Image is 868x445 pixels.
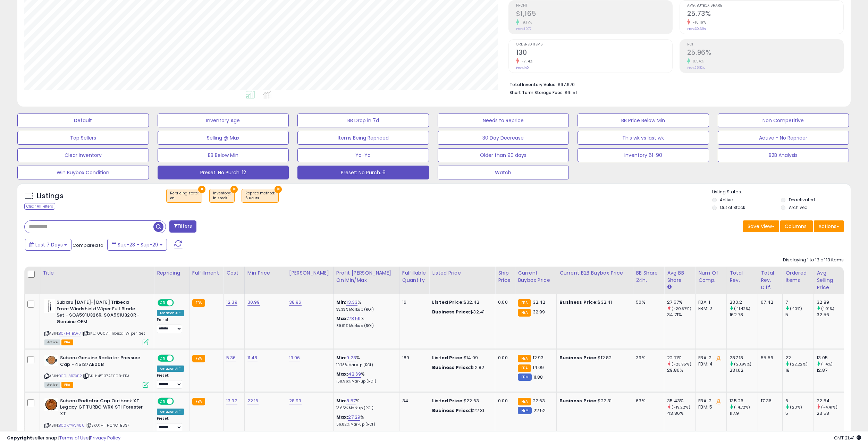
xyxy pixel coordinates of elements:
b: Min: [336,354,347,361]
b: Listed Price: [432,299,464,305]
button: Default [17,114,149,127]
a: 28.59 [348,315,361,322]
div: Fulfillable Quantity [402,269,426,284]
b: Short Term Storage Fees: [509,90,564,95]
div: Preset: [157,373,184,389]
div: $12.82 [432,364,490,371]
small: (20%) [790,404,802,410]
div: seller snap | | [7,435,120,442]
div: Current Buybox Price [518,269,554,284]
span: 22.63 [533,397,545,404]
div: Preset: [157,416,184,432]
button: Preset: No Purch. 12 [158,166,289,179]
button: Actions [814,220,844,232]
button: Inventory Age [158,114,289,127]
b: Max: [336,371,348,377]
small: FBA [192,299,205,307]
a: 13.92 [226,397,237,404]
a: 12.39 [226,299,237,306]
b: Total Inventory Value: [509,82,557,87]
div: 5 [785,410,814,417]
div: 43.86% [667,410,695,417]
span: Profit [516,4,672,8]
small: Prev: 140 [516,66,529,70]
span: 2025-10-7 21:41 GMT [834,435,861,441]
button: × [198,186,205,193]
label: Active [720,197,733,203]
div: % [336,355,394,368]
button: Selling @ Max [158,131,289,145]
a: 9.23 [346,354,356,361]
div: Listed Price [432,269,492,277]
span: Avg. Buybox Share [687,4,843,8]
div: % [336,299,394,312]
small: (41.42%) [734,306,750,311]
div: Profit [PERSON_NAME] on Min/Max [336,269,396,284]
small: (1.01%) [821,306,834,311]
a: 5.36 [226,354,236,361]
span: Inventory : [213,191,231,201]
span: FBA [61,382,73,388]
button: Needs to Reprice [438,114,569,127]
button: Clear Inventory [17,148,149,162]
a: 22.16 [247,397,259,404]
div: Fulfillment [192,269,220,277]
button: Preset: No Purch. 6 [297,166,429,179]
a: 8.57 [346,397,356,404]
button: Items Being Repriced [297,131,429,145]
div: 287.18 [730,355,758,361]
div: 63% [636,398,659,404]
div: 231.62 [730,367,758,373]
div: % [336,398,394,411]
div: Num of Comp. [698,269,724,284]
button: This wk vs last wk [578,131,709,145]
div: 0.00 [498,398,509,404]
button: Active - No Repricer [718,131,849,145]
div: 34.71% [667,312,695,318]
span: Columns [785,223,807,230]
small: (40%) [790,306,802,311]
span: Last 7 Days [35,241,63,248]
div: $22.63 [432,398,490,404]
a: B00J3B7XP2 [59,373,82,379]
div: 22 [785,355,814,361]
div: 12.87 [817,367,845,373]
button: Win Buybox Condition [17,166,149,179]
b: Max: [336,315,348,322]
div: 22.54 [817,398,845,404]
h2: 25.96% [687,49,843,58]
a: B07F4TBQF7 [59,330,81,336]
span: ROI [687,43,843,47]
div: Displaying 1 to 13 of 13 items [783,257,844,263]
div: 162.78 [730,312,758,318]
button: × [275,186,282,193]
div: on [170,196,199,201]
a: Terms of Use [59,435,89,441]
div: 16 [402,299,424,305]
button: BB Drop in 7d [297,114,429,127]
div: 17.36 [761,398,777,404]
div: 39% [636,355,659,361]
div: BB Share 24h. [636,269,661,284]
small: (-4.41%) [821,404,837,410]
button: 30 Day Decrease [438,131,569,145]
b: Listed Price: [432,397,464,404]
span: ON [158,398,167,404]
p: 13.65% Markup (ROI) [336,406,394,411]
small: (23.99%) [734,361,751,367]
h2: $1,165 [516,10,672,19]
div: Ordered Items [785,269,811,284]
button: Yo-Yo [297,148,429,162]
h2: 25.73% [687,10,843,19]
div: $32.41 [559,299,627,305]
div: [PERSON_NAME] [289,269,330,277]
div: Amazon AI * [157,310,184,316]
div: FBA: 2 [698,355,721,361]
small: FBA [518,355,531,362]
label: Deactivated [789,197,815,203]
div: $14.09 [432,355,490,361]
div: Amazon AI * [157,366,184,372]
button: Last 7 Days [25,239,71,251]
a: 42.69 [348,371,361,378]
h2: 130 [516,49,672,58]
